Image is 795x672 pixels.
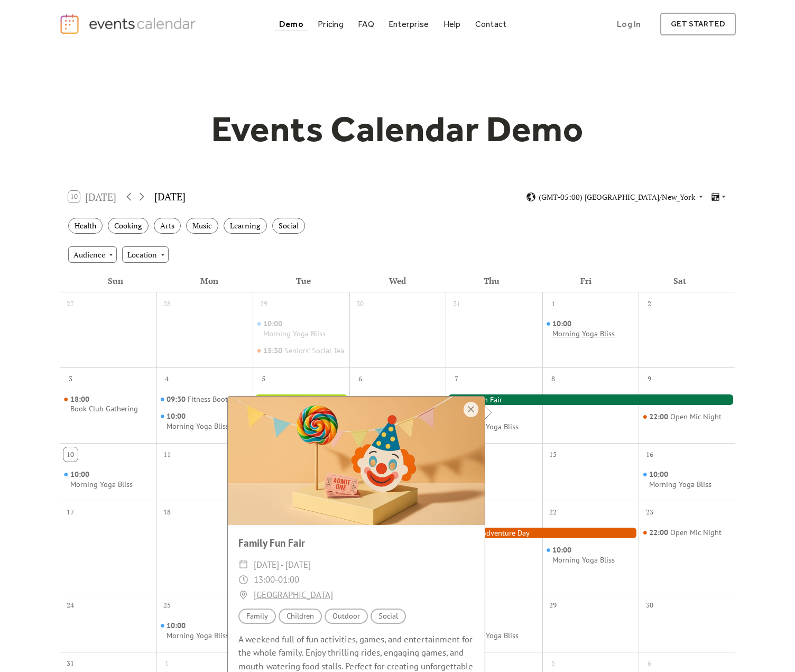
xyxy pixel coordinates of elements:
div: Help [443,21,461,27]
a: Enterprise [384,17,433,31]
a: Pricing [313,17,348,31]
div: Pricing [318,21,344,27]
a: Demo [275,17,308,31]
h1: Events Calendar Demo [195,107,600,151]
a: get started [660,13,736,35]
a: FAQ [354,17,378,31]
div: Demo [279,21,303,27]
div: Contact [475,21,507,27]
a: Log In [606,13,651,35]
a: Contact [471,17,511,31]
div: FAQ [358,21,374,27]
a: Help [439,17,465,31]
div: Enterprise [389,21,429,27]
a: home [59,13,199,35]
